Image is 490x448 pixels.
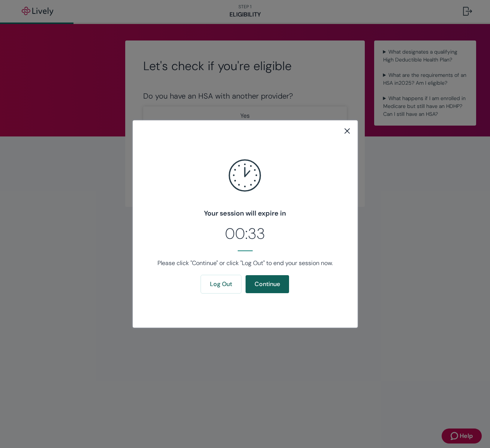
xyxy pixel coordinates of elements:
[343,126,352,135] svg: close
[343,126,352,135] button: close button
[246,275,289,293] button: Continue
[145,222,345,245] h2: 00:33
[215,146,275,206] svg: clock icon
[153,259,337,268] p: Please click "Continue" or click "Log Out" to end your session now.
[201,275,241,293] button: Log Out
[145,208,345,219] h4: Your session will expire in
